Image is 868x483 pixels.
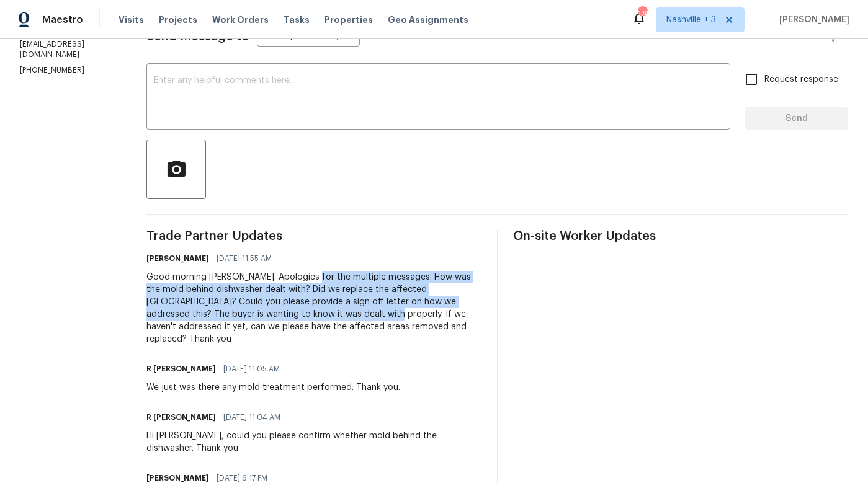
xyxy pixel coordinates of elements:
span: Request response [764,73,838,86]
div: We just was there any mold treatment performed. Thank you. [146,381,400,394]
span: [DATE] 11:04 AM [223,411,280,423]
span: Trade Partner Updates [146,230,482,242]
span: Maestro [42,14,83,26]
span: [PERSON_NAME] [774,14,849,26]
span: Work Orders [212,14,269,26]
p: [PHONE_NUMBER] [20,65,117,76]
span: Nashville + 3 [666,14,716,26]
p: [EMAIL_ADDRESS][DOMAIN_NAME] [20,39,117,60]
span: On-site Worker Updates [513,230,849,242]
span: Projects [159,14,197,26]
h6: R [PERSON_NAME] [146,363,216,375]
span: Tasks [284,16,310,24]
h6: [PERSON_NAME] [146,252,209,265]
span: [DATE] 11:05 AM [223,363,280,375]
div: 174 [638,7,647,20]
span: Properties [324,14,373,26]
div: Hi [PERSON_NAME], could you please confirm whether mold behind the dishwasher. Thank you. [146,430,482,454]
span: Visits [119,14,144,26]
span: [DATE] 11:55 AM [217,252,272,265]
h6: R [PERSON_NAME] [146,411,216,423]
div: Good morning [PERSON_NAME]. Apologies for the multiple messages. How was the mold behind dishwash... [146,271,482,345]
span: Geo Assignments [388,14,468,26]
